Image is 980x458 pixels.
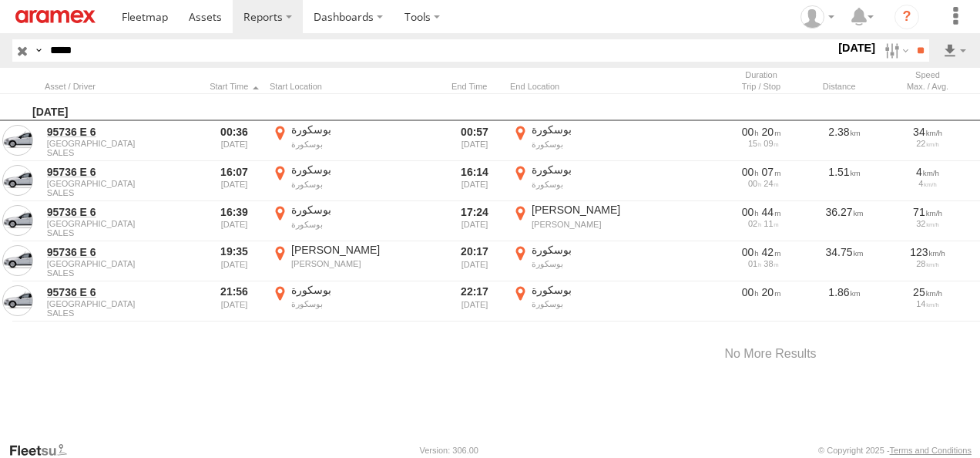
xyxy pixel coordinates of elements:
span: 24 [764,179,778,188]
div: 20:17 [DATE] [445,243,504,280]
a: Visit our Website [8,443,79,458]
div: Click to Sort [205,81,263,92]
div: 34.75 [806,243,883,280]
span: 09 [764,139,778,148]
span: 20 [762,286,781,298]
label: Click to View Event Location [510,123,680,160]
span: 00 [748,179,761,188]
span: Filter Results to this Group [47,148,196,157]
div: بوسكورة [291,298,437,309]
div: 19:35 [DATE] [205,243,263,280]
span: 00 [742,126,759,138]
span: 15 [748,139,761,148]
label: Click to View Event Location [510,283,680,320]
div: 00:36 [DATE] [205,123,263,160]
div: بوسكورة [291,179,437,190]
span: 38 [764,259,778,268]
div: بوسكورة [532,283,677,297]
div: 123 [891,245,964,259]
label: Click to View Event Location [270,243,439,280]
div: 1.51 [806,163,883,200]
div: بوسكورة [532,258,677,269]
div: بوسكورة [532,163,677,177]
span: Filter Results to this Group [47,228,196,237]
a: 95736 E 6 [47,285,196,299]
div: [PERSON_NAME] [532,203,677,217]
div: 2.38 [806,123,883,160]
span: 11 [764,219,778,228]
label: Export results as... [941,39,968,62]
div: بوسكورة [532,139,677,150]
span: 01 [748,259,761,268]
label: [DATE] [835,39,878,56]
div: [1244s] 30/08/2025 00:36 - 30/08/2025 00:57 [725,125,797,139]
label: Click to View Event Location [510,243,680,280]
div: بوسكورة [291,139,437,150]
span: [GEOGRAPHIC_DATA] [47,299,196,308]
div: 1.86 [806,283,883,320]
div: 32 [891,219,964,228]
label: Click to View Event Location [270,123,439,160]
div: بوسكورة [291,123,437,136]
label: Click to View Event Location [270,283,439,320]
label: Search Query [32,39,45,62]
a: View Asset in Asset Management [2,285,33,316]
div: 16:07 [DATE] [205,163,263,200]
div: بوسكورة [532,123,677,136]
div: [PERSON_NAME] [291,258,437,269]
div: Emad Mabrouk [795,5,840,29]
div: بوسكورة [532,298,677,309]
a: View Asset in Asset Management [2,245,33,276]
div: بوسكورة [532,243,677,257]
div: Version: 306.00 [420,446,478,455]
span: 20 [762,126,781,138]
div: 34 [891,125,964,139]
div: 22:17 [DATE] [445,283,504,320]
div: 21:56 [DATE] [205,283,263,320]
div: 36.27 [806,203,883,240]
span: 00 [742,206,759,218]
a: Terms and Conditions [890,446,972,455]
span: [GEOGRAPHIC_DATA] [47,219,196,228]
a: 95736 E 6 [47,125,196,139]
label: Click to View Event Location [270,163,439,200]
div: [1235s] 30/08/2025 21:56 - 30/08/2025 22:17 [725,285,797,299]
a: 95736 E 6 [47,245,196,259]
span: [GEOGRAPHIC_DATA] [47,259,196,268]
label: Search Filter Options [878,39,911,62]
div: [PERSON_NAME] [291,243,437,257]
a: 95736 E 6 [47,165,196,179]
div: بوسكورة [291,163,437,177]
div: Click to Sort [806,81,883,92]
div: 00:57 [DATE] [445,123,504,160]
div: 28 [891,259,964,268]
div: 14 [891,299,964,308]
div: بوسكورة [291,219,437,230]
div: [2681s] 30/08/2025 16:39 - 30/08/2025 17:24 [725,205,797,219]
span: Filter Results to this Group [47,268,196,278]
div: بوسكورة [291,203,437,217]
div: 16:14 [DATE] [445,163,504,200]
div: 22 [891,139,964,148]
div: 25 [891,285,964,299]
div: بوسكورة [532,179,677,190]
div: 4 [891,165,964,179]
span: 44 [762,206,781,218]
div: [PERSON_NAME] [532,219,677,230]
div: Click to Sort [45,81,199,92]
div: بوسكورة [291,283,437,297]
div: [474s] 30/08/2025 16:07 - 30/08/2025 16:14 [725,165,797,179]
span: [GEOGRAPHIC_DATA] [47,139,196,148]
div: 16:39 [DATE] [205,203,263,240]
a: View Asset in Asset Management [2,205,33,236]
label: Click to View Event Location [270,203,439,240]
div: 4 [891,179,964,188]
label: Click to View Event Location [510,203,680,240]
span: 00 [742,246,759,258]
div: © Copyright 2025 - [818,446,972,455]
div: Click to Sort [445,81,504,92]
div: 71 [891,205,964,219]
div: [2540s] 30/08/2025 19:35 - 30/08/2025 20:17 [725,245,797,259]
i: ? [894,5,919,29]
a: 95736 E 6 [47,205,196,219]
